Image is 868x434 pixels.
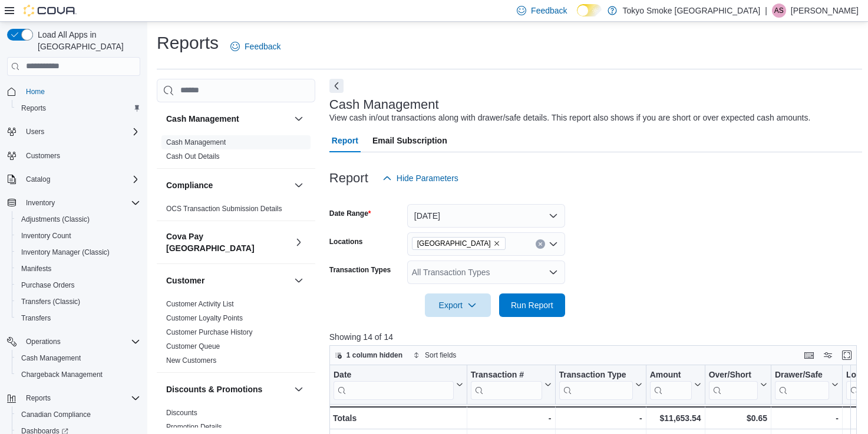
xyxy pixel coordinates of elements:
button: Cash Management [166,113,289,125]
span: Discounts [166,408,197,418]
div: Drawer/Safe [775,369,829,399]
button: Cova Pay [GEOGRAPHIC_DATA] [166,231,289,254]
span: Inventory Count [21,231,71,241]
a: Chargeback Management [16,368,107,382]
div: Transaction Type [559,369,632,380]
button: Inventory [21,196,60,210]
img: Cova [24,5,77,16]
a: Inventory Manager (Classic) [16,245,114,259]
button: Adjustments (Classic) [12,211,145,228]
span: Chargeback Management [21,370,103,379]
span: Reports [26,393,51,403]
button: Cash Management [292,112,306,126]
button: Reports [2,390,145,406]
button: Chargeback Management [12,366,145,383]
button: 1 column hidden [330,348,407,362]
h3: Cash Management [166,113,239,125]
label: Date Range [329,209,371,218]
span: Home [26,87,45,96]
span: Inventory Count [16,229,140,243]
span: Transfers [21,313,51,323]
a: Transfers (Classic) [16,295,85,309]
a: Customer Activity List [166,300,234,308]
span: Report [332,129,358,152]
span: Catalog [26,175,50,184]
button: Reports [12,100,145,116]
span: Catalog [21,172,140,186]
span: Manifests [21,264,51,273]
button: Compliance [166,179,289,191]
button: Users [2,123,145,140]
button: Over/Short [708,369,767,399]
span: Feedback [245,41,280,52]
button: [DATE] [407,204,565,228]
span: Canadian Compliance [21,410,91,419]
a: Cash Management [166,138,226,146]
a: Inventory Count [16,229,76,243]
button: Canadian Compliance [12,406,145,423]
button: Remove Winnipeg Dominion Centre from selection in this group [493,240,500,247]
span: Customers [21,148,140,163]
button: Catalog [21,172,55,186]
h3: Compliance [166,179,213,191]
div: Drawer/Safe [775,369,829,380]
button: Compliance [292,178,306,192]
button: Transfers [12,310,145,326]
span: Home [21,84,140,99]
p: [PERSON_NAME] [791,4,859,18]
span: Reports [16,101,140,115]
span: Feedback [531,5,567,16]
a: Promotion Details [166,423,222,431]
span: Export [432,293,484,317]
span: Run Report [511,299,553,311]
div: Amount [649,369,691,380]
button: Cova Pay [GEOGRAPHIC_DATA] [292,235,306,249]
button: Drawer/Safe [775,369,839,399]
a: Cash Management [16,351,85,365]
button: Customers [2,147,145,164]
h3: Cash Management [329,98,439,112]
span: Manifests [16,262,140,276]
span: Inventory [26,198,55,208]
span: Canadian Compliance [16,408,140,422]
span: [GEOGRAPHIC_DATA] [417,238,491,249]
a: Transfers [16,311,55,325]
h3: Discounts & Promotions [166,383,262,395]
span: Winnipeg Dominion Centre [412,237,506,250]
button: Customer [166,275,289,286]
span: Load All Apps in [GEOGRAPHIC_DATA] [33,29,140,52]
button: Amount [649,369,701,399]
button: Operations [21,335,65,349]
span: Operations [26,337,61,346]
span: Email Subscription [372,129,447,152]
a: Customer Queue [166,342,220,350]
a: Purchase Orders [16,278,80,292]
button: Manifests [12,261,145,277]
label: Transaction Types [329,265,391,275]
span: Transfers (Classic) [16,295,140,309]
span: Users [26,127,44,136]
div: Cash Management [157,135,315,168]
h3: Customer [166,275,204,286]
div: Totals [333,411,463,425]
div: Transaction # [471,369,542,380]
div: Over/Short [708,369,757,399]
button: Inventory Manager (Classic) [12,244,145,261]
span: Cash Out Details [166,152,220,161]
p: Showing 14 of 14 [329,331,862,343]
span: Hide Parameters [397,172,458,184]
button: Run Report [499,293,565,317]
div: Compliance [157,202,315,221]
div: Transaction Type [559,369,632,399]
a: Customers [21,149,65,163]
button: Transaction # [471,369,552,399]
label: Locations [329,237,363,246]
a: Manifests [16,262,56,276]
button: Clear input [536,239,545,249]
span: Users [21,125,140,139]
span: Chargeback Management [16,368,140,382]
span: Cash Management [21,353,81,363]
span: Reports [21,104,46,113]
